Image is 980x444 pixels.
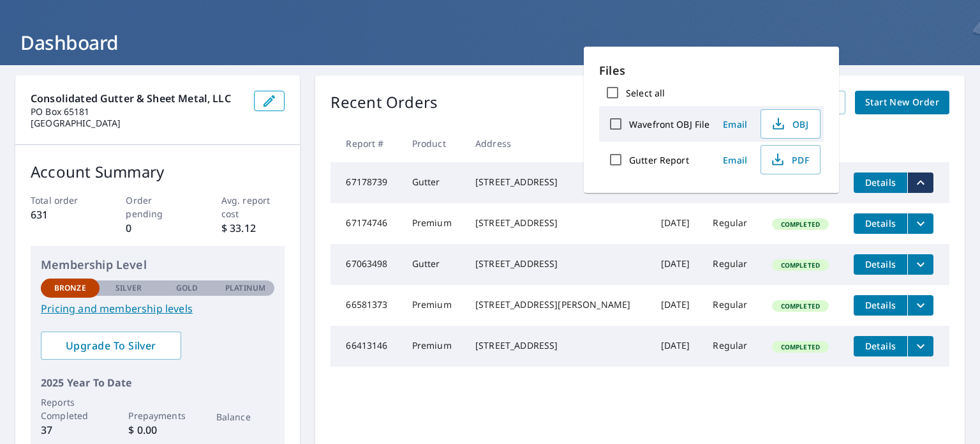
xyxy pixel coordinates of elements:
[31,91,244,106] p: Consolidated Gutter & Sheet Metal, LLC
[402,326,465,367] td: Premium
[865,95,939,111] span: Start New Order
[31,160,285,183] p: Account Summary
[475,257,641,270] div: [STREET_ADDRESS]
[330,162,401,203] td: 67178739
[715,114,755,134] button: Email
[855,91,949,114] a: Start New Order
[475,176,641,188] div: [STREET_ADDRESS]
[128,409,187,422] p: Prepayments
[31,194,94,207] p: Total order
[629,118,709,130] label: Wavefront OBJ File
[402,285,465,326] td: Premium
[330,91,438,114] p: Recent Orders
[907,213,933,234] button: filesDropdownBtn-67174746
[41,256,274,273] p: Membership Level
[907,172,933,193] button: filesDropdownBtn-67178739
[702,326,761,367] td: Regular
[31,106,244,118] p: PO Box 65181
[41,422,100,438] p: 37
[907,295,933,316] button: filesDropdownBtn-66581373
[861,258,900,270] span: Details
[854,295,907,316] button: detailsBtn-66581373
[907,254,933,275] button: filesDropdownBtn-67063498
[51,339,171,353] span: Upgrade To Silver
[720,154,750,166] span: Email
[225,282,265,294] p: Platinum
[629,154,689,166] label: Gutter Report
[854,213,907,234] button: detailsBtn-67174746
[402,125,465,162] th: Product
[54,282,86,294] p: Bronze
[651,244,702,285] td: [DATE]
[769,116,810,132] span: OBJ
[861,299,900,311] span: Details
[475,298,641,311] div: [STREET_ADDRESS][PERSON_NAME]
[720,118,750,130] span: Email
[854,172,907,193] button: detailsBtn-67178739
[475,339,641,352] div: [STREET_ADDRESS]
[761,109,820,139] button: OBJ
[651,326,702,367] td: [DATE]
[861,340,900,352] span: Details
[176,282,198,294] p: Gold
[861,217,900,229] span: Details
[402,244,465,285] td: Gutter
[41,375,274,390] p: 2025 Year To Date
[769,152,810,167] span: PDF
[599,62,824,79] p: Files
[626,87,665,99] label: Select all
[41,332,181,360] a: Upgrade To Silver
[854,254,907,275] button: detailsBtn-67063498
[31,207,94,222] p: 631
[216,410,275,424] p: Balance
[41,395,100,422] p: Reports Completed
[702,203,761,244] td: Regular
[115,282,142,294] p: Silver
[761,145,820,174] button: PDF
[330,203,401,244] td: 67174746
[715,150,755,170] button: Email
[330,244,401,285] td: 67063498
[128,422,187,438] p: $ 0.00
[773,302,828,310] span: Completed
[126,220,189,236] p: 0
[31,118,244,129] p: [GEOGRAPHIC_DATA]
[651,203,702,244] td: [DATE]
[773,261,828,270] span: Completed
[854,336,907,356] button: detailsBtn-66413146
[330,285,401,326] td: 66581373
[126,194,189,220] p: Order pending
[702,244,761,285] td: Regular
[465,125,651,162] th: Address
[330,125,401,162] th: Report #
[402,162,465,203] td: Gutter
[221,194,285,220] p: Avg. report cost
[15,29,965,56] h1: Dashboard
[773,342,828,351] span: Completed
[773,220,828,229] span: Completed
[702,285,761,326] td: Regular
[907,336,933,356] button: filesDropdownBtn-66413146
[330,326,401,367] td: 66413146
[402,203,465,244] td: Premium
[651,285,702,326] td: [DATE]
[475,217,641,229] div: [STREET_ADDRESS]
[41,301,274,316] a: Pricing and membership levels
[861,176,900,188] span: Details
[221,220,285,236] p: $ 33.12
